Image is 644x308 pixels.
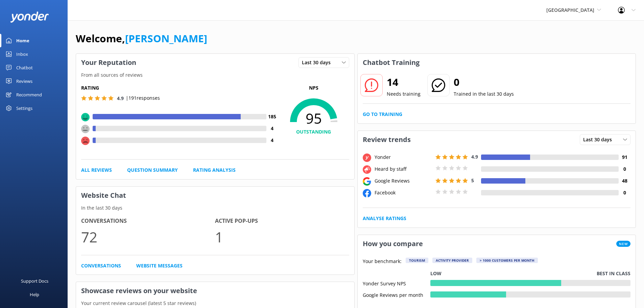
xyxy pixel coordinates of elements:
[81,262,121,269] a: Conversations
[278,128,349,136] h4: OUTSTANDING
[373,177,434,185] div: Google Reviews
[454,74,514,90] h2: 0
[363,291,430,298] div: Google Reviews per month
[278,84,349,92] p: NPS
[454,90,514,98] p: Trained in the last 30 days
[193,166,236,174] a: Rating Analysis
[619,165,630,173] h4: 0
[363,258,402,266] p: Your benchmark:
[125,31,207,45] a: [PERSON_NAME]
[16,61,33,74] div: Chatbot
[278,110,349,127] span: 95
[471,177,474,184] span: 5
[476,258,538,263] div: > 1000 customers per month
[16,34,29,47] div: Home
[619,153,630,161] h4: 91
[117,95,124,101] span: 4.9
[387,90,421,98] p: Needs training
[81,84,278,92] h5: Rating
[302,59,335,66] span: Last 30 days
[471,153,478,160] span: 4.9
[76,282,354,300] h3: Showcase reviews on your website
[358,54,425,71] h3: Chatbot Training
[432,258,472,263] div: Activity Provider
[76,300,354,307] p: Your current review carousel (latest 5 star reviews)
[430,270,442,277] p: Low
[616,241,630,247] span: New
[373,153,434,161] div: Yonder
[21,274,48,288] div: Support Docs
[363,280,430,286] div: Yonder Survey NPS
[16,101,32,115] div: Settings
[16,47,28,61] div: Inbox
[81,217,215,226] h4: Conversations
[266,137,278,144] h4: 4
[76,71,354,79] p: From all sources of reviews
[76,187,354,204] h3: Website Chat
[363,111,402,118] a: Go to Training
[126,94,160,102] p: | 191 responses
[127,166,178,174] a: Question Summary
[619,177,630,185] h4: 48
[76,204,354,212] p: In the last 30 days
[373,165,434,173] div: Heard by staff
[358,131,416,148] h3: Review trends
[597,270,630,277] p: Best in class
[16,74,32,88] div: Reviews
[583,136,616,143] span: Last 30 days
[81,226,215,248] p: 72
[215,217,349,226] h4: Active Pop-ups
[373,189,434,196] div: Facebook
[10,11,49,23] img: yonder-white-logo.png
[136,262,183,269] a: Website Messages
[546,7,594,13] span: [GEOGRAPHIC_DATA]
[81,166,112,174] a: All Reviews
[358,235,428,253] h3: How you compare
[266,113,278,120] h4: 185
[16,88,42,101] div: Recommend
[215,226,349,248] p: 1
[406,258,428,263] div: Tourism
[76,30,207,47] h1: Welcome,
[30,288,39,301] div: Help
[266,125,278,132] h4: 4
[76,54,141,71] h3: Your Reputation
[387,74,421,90] h2: 14
[363,215,406,222] a: Analyse Ratings
[619,189,630,196] h4: 0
